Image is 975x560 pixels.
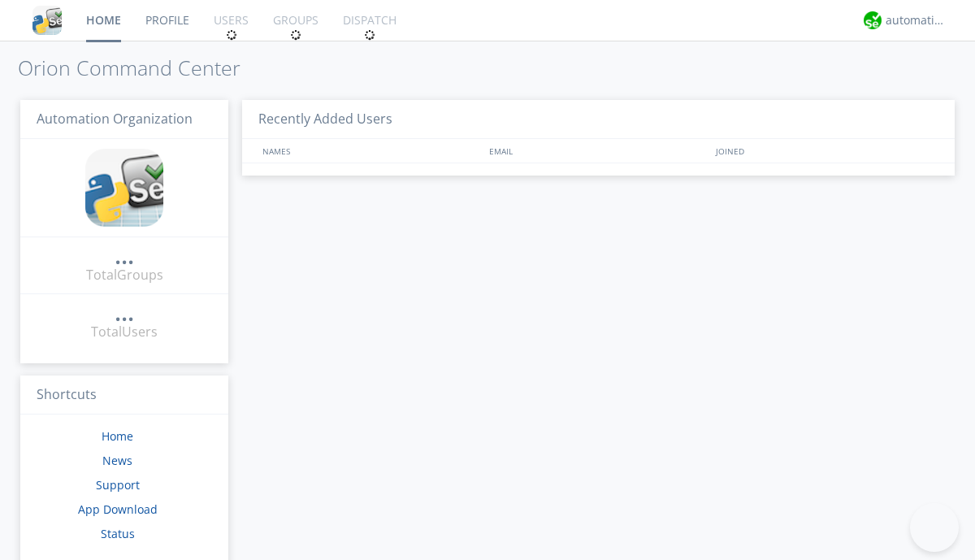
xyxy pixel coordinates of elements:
div: Total Groups [86,266,163,284]
span: Automation Organization [37,110,193,128]
img: cddb5a64eb264b2086981ab96f4c1ba7 [32,6,62,35]
img: d2d01cd9b4174d08988066c6d424eccd [864,11,882,29]
div: JOINED [712,139,939,163]
a: News [102,453,132,468]
div: automation+atlas [886,12,947,28]
img: spin.svg [290,29,301,41]
div: Total Users [91,323,158,341]
a: App Download [78,501,158,517]
div: NAMES [258,139,481,163]
a: Support [96,477,140,493]
a: Home [102,428,133,444]
h3: Shortcuts [20,376,228,415]
img: spin.svg [364,29,375,41]
iframe: Toggle Customer Support [910,503,959,552]
a: Status [101,526,135,541]
div: ... [115,247,134,263]
h3: Recently Added Users [242,100,955,140]
a: ... [115,247,134,266]
img: cddb5a64eb264b2086981ab96f4c1ba7 [85,149,163,227]
div: ... [115,304,134,320]
div: EMAIL [485,139,712,163]
a: ... [115,304,134,323]
img: spin.svg [226,29,237,41]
